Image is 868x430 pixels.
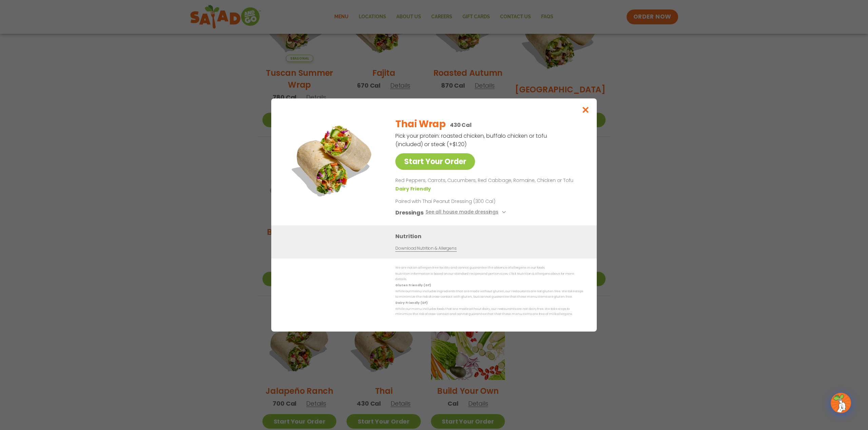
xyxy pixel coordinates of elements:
p: We are not an allergen free facility and cannot guarantee the absence of allergens in our foods. [395,265,583,270]
strong: Gluten Friendly (GF) [395,283,431,287]
button: See all house made dressings [426,208,508,217]
h3: Nutrition [395,232,587,241]
a: Download Nutrition & Allergens [395,245,456,252]
button: Close modal [575,98,597,121]
h2: Thai Wrap [395,117,446,131]
p: Red Peppers, Carrots, Cucumbers, Red Cabbage, Romaine, Chicken or Tofu [395,177,580,185]
p: Paired with Thai Peanut Dressing (300 Cal) [395,198,521,205]
p: Pick your protein: roasted chicken, buffalo chicken or tofu (included) or steak (+$1.20) [395,132,548,149]
p: Nutrition information is based on our standard recipes and portion sizes. Click Nutrition & Aller... [395,271,583,282]
p: While our menu includes ingredients that are made without gluten, our restaurants are not gluten ... [395,289,583,299]
strong: Dairy Friendly (DF) [395,301,427,305]
p: 430 Cal [450,121,472,129]
img: wpChatIcon [831,393,850,412]
p: While our menu includes foods that are made without dairy, our restaurants are not dairy free. We... [395,307,583,317]
a: Start Your Order [395,153,475,170]
li: Dairy Friendly [395,185,432,193]
h3: Dressings [395,208,423,217]
img: Featured product photo for Thai Wrap [287,112,381,207]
